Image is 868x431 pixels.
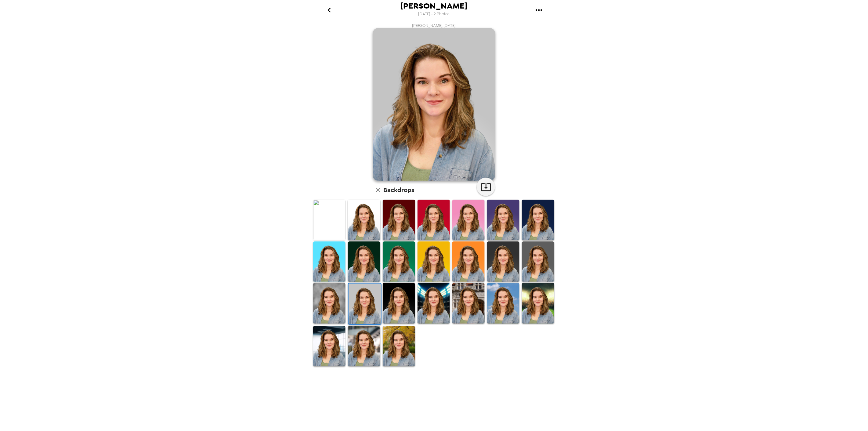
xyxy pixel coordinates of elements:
h6: Backdrops [383,185,414,195]
img: user [373,28,495,181]
img: Original [313,200,345,240]
span: [PERSON_NAME] [401,2,468,10]
span: [DATE] • 2 Photos [418,10,450,18]
span: [PERSON_NAME] , [DATE] [412,23,456,28]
